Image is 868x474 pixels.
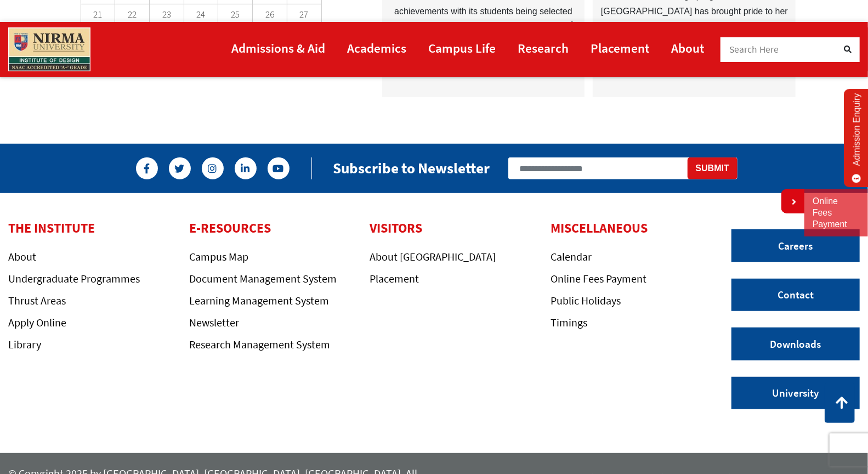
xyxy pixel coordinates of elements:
span: Search Here [729,43,779,55]
p: 26 [253,10,287,19]
a: Research [518,36,569,60]
a: Contact [731,279,860,312]
a: Online Fees Payment [813,196,860,230]
a: About [8,250,36,263]
a: Thrust Areas [8,294,66,307]
a: Learning Management System [189,294,329,307]
p: 24 [184,10,218,19]
a: Apply Online [8,315,66,329]
p: 25 [218,10,252,19]
a: About [671,36,704,60]
h2: Subscribe to Newsletter [333,159,490,177]
a: University [731,377,860,410]
a: Admissions & Aid [231,36,325,60]
p: 22 [115,10,149,19]
p: 23 [150,10,184,19]
a: Online Fees Payment [551,272,646,285]
a: Placement [591,36,649,60]
a: Campus Map [189,250,248,263]
a: Calendar [551,250,592,263]
a: About [GEOGRAPHIC_DATA] [370,250,496,263]
a: Undergraduate Programmes [8,272,140,285]
a: Research Management System [189,337,330,351]
a: Campus Life [428,36,496,60]
img: main_logo [8,27,90,71]
a: Newsletter [189,315,239,329]
a: Placement [370,272,419,285]
p: 21 [81,10,115,19]
p: 27 [287,10,321,19]
a: Document Management System [189,272,337,285]
a: Academics [347,36,406,60]
button: Submit [688,157,737,179]
a: Library [8,337,41,351]
a: Downloads [731,328,860,360]
a: Careers [731,229,860,262]
a: Public Holidays [551,294,621,307]
a: Timings [551,315,587,329]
